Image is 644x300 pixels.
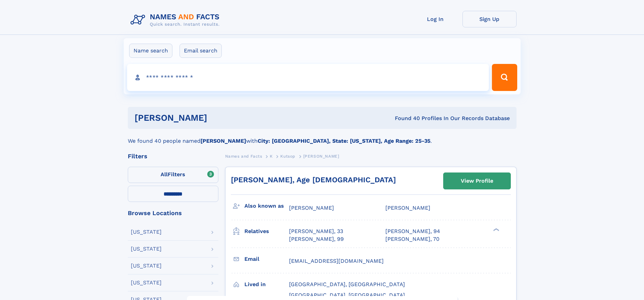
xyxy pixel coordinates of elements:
[385,235,439,243] a: [PERSON_NAME], 70
[408,11,462,27] a: Log In
[131,229,162,235] div: [US_STATE]
[244,253,289,265] h3: Email
[131,280,162,285] div: [US_STATE]
[258,138,430,144] b: City: [GEOGRAPHIC_DATA], State: [US_STATE], Age Range: 25-35
[244,279,289,290] h3: Lived in
[289,258,384,264] span: [EMAIL_ADDRESS][DOMAIN_NAME]
[131,246,162,252] div: [US_STATE]
[128,167,218,183] label: Filters
[244,200,289,212] h3: Also known as
[385,205,430,211] span: [PERSON_NAME]
[303,154,339,159] span: [PERSON_NAME]
[135,114,301,122] h1: [PERSON_NAME]
[385,228,440,235] a: [PERSON_NAME], 94
[444,173,510,189] a: View Profile
[128,153,218,159] div: Filters
[225,152,262,160] a: Names and Facts
[131,263,162,269] div: [US_STATE]
[301,115,510,122] div: Found 40 Profiles In Our Records Database
[129,44,172,58] label: Name search
[127,64,489,91] input: search input
[289,235,344,243] a: [PERSON_NAME], 99
[128,210,218,216] div: Browse Locations
[161,171,168,178] span: All
[289,205,334,211] span: [PERSON_NAME]
[231,176,396,184] a: [PERSON_NAME], Age [DEMOGRAPHIC_DATA]
[180,44,222,58] label: Email search
[289,292,405,298] span: [GEOGRAPHIC_DATA], [GEOGRAPHIC_DATA]
[492,64,517,91] button: Search Button
[128,129,517,145] div: We found 40 people named with .
[280,154,295,159] span: Kutsop
[244,226,289,237] h3: Relatives
[289,228,343,235] a: [PERSON_NAME], 33
[270,154,273,159] span: K
[200,138,246,144] b: [PERSON_NAME]
[492,228,500,232] div: ❯
[462,11,517,27] a: Sign Up
[270,152,273,160] a: K
[461,173,493,189] div: View Profile
[128,11,225,29] img: Logo Names and Facts
[289,281,405,287] span: [GEOGRAPHIC_DATA], [GEOGRAPHIC_DATA]
[280,152,295,160] a: Kutsop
